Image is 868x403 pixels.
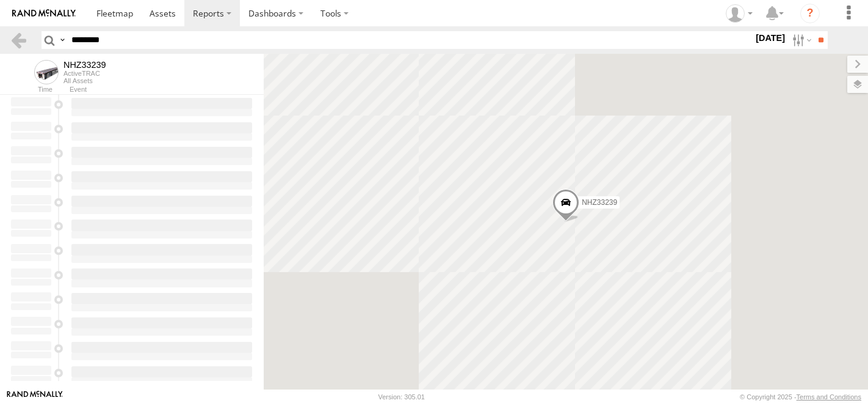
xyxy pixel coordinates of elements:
label: Search Filter Options [787,31,814,49]
div: © Copyright 2025 - [740,393,861,401]
label: [DATE] [753,31,787,45]
i: ? [800,4,820,23]
img: rand-logo.svg [12,9,76,18]
span: NHZ33239 [582,198,617,207]
div: Event [70,87,264,93]
div: ActiveTRAC [63,70,106,77]
div: Version: 305.01 [378,393,425,401]
label: Search Query [57,31,67,49]
div: NHZ33239 - View Asset History [63,60,106,70]
div: All Assets [63,77,106,84]
div: Time [10,87,52,93]
div: Zulema McIntosch [722,4,757,23]
a: Back to previous Page [10,31,27,49]
a: Visit our Website [7,391,63,403]
a: Terms and Conditions [797,393,861,401]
